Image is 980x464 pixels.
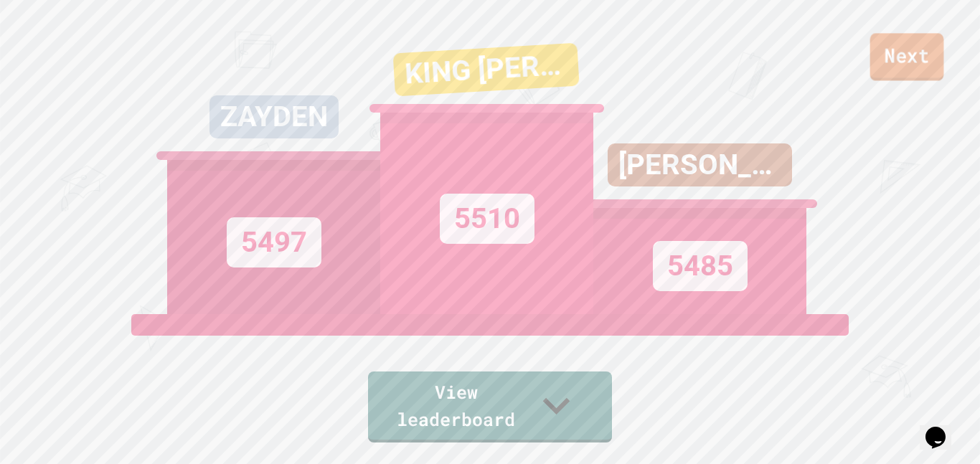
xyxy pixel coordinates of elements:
iframe: chat widget [920,407,966,450]
div: 5510 [440,194,534,244]
div: 5485 [653,241,748,291]
a: View leaderboard [368,371,612,442]
div: 5497 [227,217,321,267]
div: KING [PERSON_NAME] [393,42,580,96]
div: [PERSON_NAME] [608,143,792,186]
a: Next [870,33,944,80]
div: ZAYDEN [209,95,339,138]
